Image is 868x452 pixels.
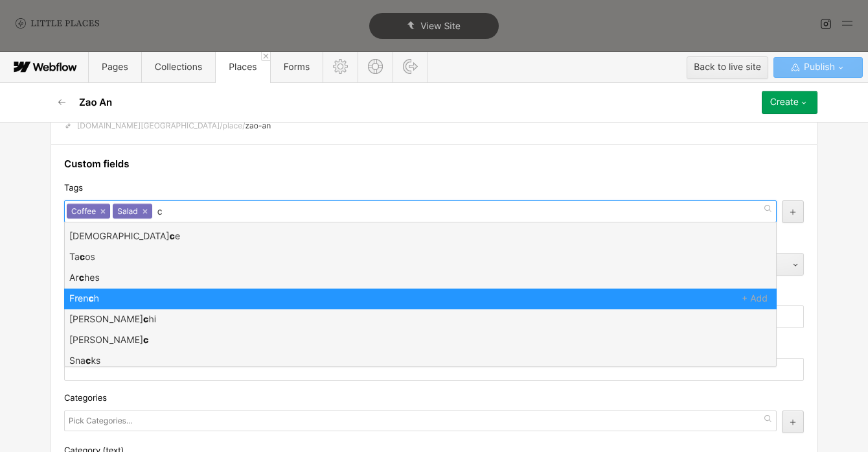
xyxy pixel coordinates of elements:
[694,58,761,77] div: Back to live site
[284,62,310,73] span: Forms
[79,272,84,283] span: c
[155,62,202,73] span: Collections
[80,252,85,263] span: c
[64,268,777,289] div: Ar hes
[143,209,148,214] a: ×
[69,412,135,430] input: Pick Categories...
[77,121,246,131] span: [DOMAIN_NAME][GEOGRAPHIC_DATA]/place/
[64,182,83,194] span: Tags
[79,96,112,109] h2: Zao An
[687,56,768,79] button: Back to live site
[102,62,128,73] span: Pages
[64,351,777,372] div: Sna ks
[64,392,107,404] span: Categories
[86,355,91,366] span: c
[170,231,175,242] span: c
[64,289,777,309] div: Fren h
[420,21,461,32] span: View Site
[229,62,257,73] span: Places
[64,309,777,330] div: [PERSON_NAME] hi
[770,97,799,108] div: Create
[261,52,270,61] a: Close 'Places' tab
[143,314,148,325] span: c
[88,293,93,304] span: c
[64,158,804,171] h4: Custom fields
[773,57,863,78] button: Publish
[113,204,152,219] div: Salad
[64,247,777,268] div: Ta os
[64,330,777,351] div: [PERSON_NAME]
[67,204,110,219] div: Coffee
[100,209,106,214] a: ×
[246,121,271,131] span: zao-an
[762,91,817,114] button: Create
[143,335,148,346] span: c
[64,226,777,247] div: [DEMOGRAPHIC_DATA] e
[801,58,835,77] span: Publish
